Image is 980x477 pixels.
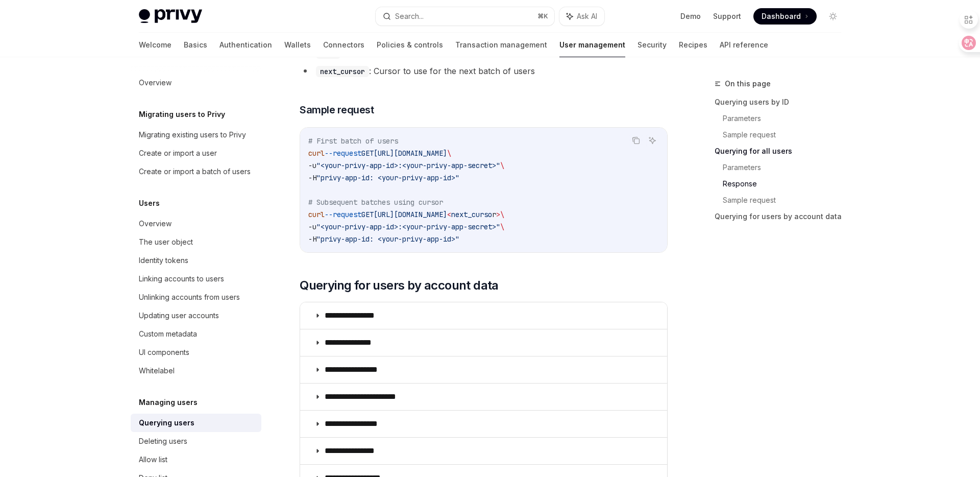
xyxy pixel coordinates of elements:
span: On this page [725,78,771,90]
div: Migrating existing users to Privy [139,129,246,141]
span: -H [308,173,316,182]
a: Querying users [131,414,261,432]
a: Migrating existing users to Privy [131,126,261,144]
a: Updating user accounts [131,306,261,325]
span: Querying for users by account data [300,277,499,294]
a: Sample request [723,127,849,143]
div: Unlinking accounts from users [139,291,240,303]
button: Toggle dark mode [825,8,841,25]
a: Custom metadata [131,325,261,343]
a: Allow list [131,450,261,469]
span: -u [308,222,316,231]
div: The user object [139,236,193,248]
a: Overview [131,214,261,233]
span: "privy-app-id: <your-privy-app-id>" [316,234,459,244]
div: Overview [139,77,171,89]
a: Create or import a user [131,144,261,162]
a: Unlinking accounts from users [131,288,261,306]
div: Whitelabel [139,365,175,377]
span: ⌘ K [537,12,548,20]
a: Create or import a batch of users [131,162,261,181]
span: \ [447,149,451,158]
button: Search...⌘K [376,7,554,26]
div: Deleting users [139,435,187,447]
span: Sample request [300,103,374,117]
span: \ [500,161,504,170]
span: \ [500,210,504,219]
div: Search... [395,10,424,22]
a: The user object [131,233,261,251]
div: Updating user accounts [139,309,219,322]
a: Support [713,11,741,21]
span: -H [308,234,316,244]
span: GET [361,210,374,219]
li: : Cursor to use for the next batch of users [300,64,668,78]
span: Ask AI [577,11,597,21]
a: Sample request [723,192,849,208]
button: Copy the contents from the code block [629,134,643,147]
span: GET [361,149,374,158]
div: Identity tokens [139,254,188,267]
a: Linking accounts to users [131,270,261,288]
a: API reference [720,33,768,57]
button: Ask AI [559,7,604,26]
a: Security [638,33,667,57]
a: Identity tokens [131,251,261,270]
a: Welcome [139,33,171,57]
div: Linking accounts to users [139,273,224,285]
a: Overview [131,74,261,92]
code: next_cursor [316,66,369,77]
h5: Users [139,197,160,209]
a: Dashboard [753,8,817,25]
span: [URL][DOMAIN_NAME] [374,149,447,158]
div: Querying users [139,417,194,429]
a: Querying for all users [715,143,849,159]
span: # Subsequent batches using cursor [308,198,443,207]
span: Dashboard [762,11,801,21]
span: "privy-app-id: <your-privy-app-id>" [316,173,459,182]
div: Create or import a user [139,147,217,159]
a: Policies & controls [377,33,443,57]
a: Parameters [723,159,849,176]
span: # First batch of users [308,136,398,146]
span: [URL][DOMAIN_NAME] [374,210,447,219]
a: UI components [131,343,261,362]
span: < [447,210,451,219]
div: Allow list [139,454,167,466]
span: -u [308,161,316,170]
div: Create or import a batch of users [139,165,251,178]
a: Response [723,176,849,192]
a: Connectors [323,33,364,57]
a: Demo [680,11,701,21]
div: UI components [139,346,189,359]
span: next_curso [451,210,492,219]
button: Ask AI [646,134,659,147]
span: > [496,210,500,219]
h5: Migrating users to Privy [139,108,225,121]
a: Deleting users [131,432,261,450]
span: --request [325,210,361,219]
a: User management [559,33,625,57]
div: Custom metadata [139,328,197,340]
img: light logo [139,9,202,23]
a: Recipes [679,33,707,57]
span: "<your-privy-app-id>:<your-privy-app-secret>" [316,222,500,231]
a: Authentication [219,33,272,57]
div: Overview [139,218,171,230]
a: Querying for users by account data [715,208,849,225]
a: Transaction management [455,33,547,57]
span: curl [308,149,325,158]
span: --request [325,149,361,158]
a: Parameters [723,110,849,127]
a: Querying users by ID [715,94,849,110]
a: Wallets [284,33,311,57]
a: Basics [184,33,207,57]
a: Whitelabel [131,362,261,380]
span: \ [500,222,504,231]
span: "<your-privy-app-id>:<your-privy-app-secret>" [316,161,500,170]
span: r [492,210,496,219]
h5: Managing users [139,396,198,409]
span: curl [308,210,325,219]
